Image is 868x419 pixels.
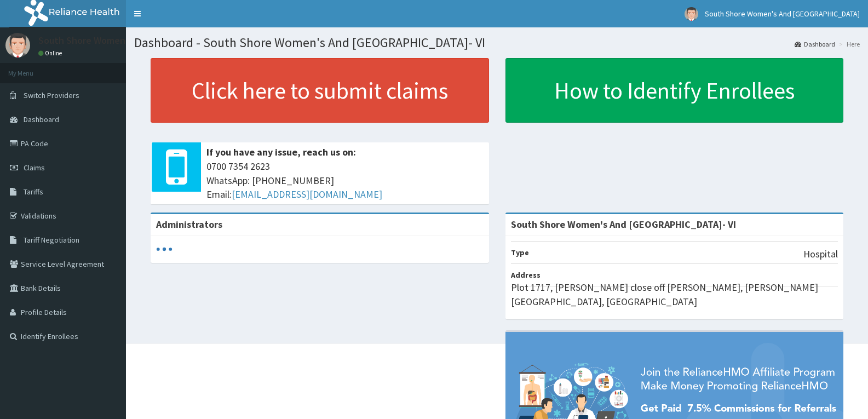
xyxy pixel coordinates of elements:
strong: South Shore Women's And [GEOGRAPHIC_DATA]- VI [511,218,736,231]
a: How to Identify Enrollees [505,58,844,123]
img: User Image [685,7,698,21]
span: Dashboard [24,114,59,124]
a: Online [38,49,65,57]
li: Here [836,39,860,49]
a: Dashboard [795,39,835,49]
span: Tariff Negotiation [24,235,79,245]
span: Claims [24,163,45,173]
b: If you have any issue, reach us on: [206,146,356,158]
p: South Shore Women's And [GEOGRAPHIC_DATA] [38,36,244,45]
b: Address [511,270,541,280]
p: Hospital [803,247,838,261]
a: Click here to submit claims [151,58,489,123]
span: Switch Providers [24,90,79,100]
h1: Dashboard - South Shore Women's And [GEOGRAPHIC_DATA]- VI [134,36,860,50]
b: Type [511,248,529,257]
svg: audio-loading [156,241,173,257]
p: Plot 1717, [PERSON_NAME] close off [PERSON_NAME], [PERSON_NAME][GEOGRAPHIC_DATA], [GEOGRAPHIC_DATA] [511,280,838,308]
span: 0700 7354 2623 WhatsApp: [PHONE_NUMBER] Email: [206,159,484,202]
b: Administrators [156,218,222,231]
span: South Shore Women's And [GEOGRAPHIC_DATA] [705,9,860,19]
span: Tariffs [24,187,43,197]
img: User Image [5,33,30,58]
a: [EMAIL_ADDRESS][DOMAIN_NAME] [232,188,382,200]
